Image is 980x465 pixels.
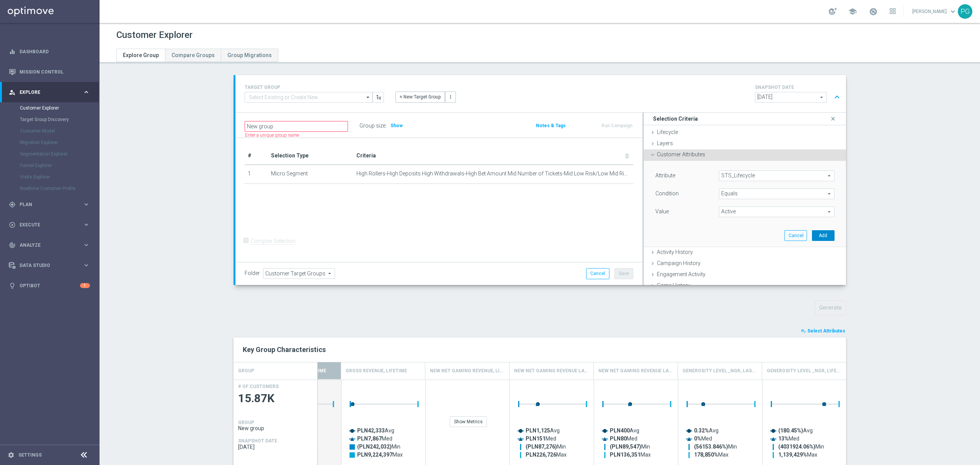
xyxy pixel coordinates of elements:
td: 1 [245,165,268,184]
tspan: PLN80 [610,436,627,442]
span: Lifecycle [657,129,678,135]
button: gps_fixed Plan keyboard_arrow_right [8,201,90,208]
div: Target Group Discovery [20,114,99,125]
text: Med [526,436,556,442]
h4: GROUP [238,420,254,425]
text: Max [778,452,817,458]
div: Mission Control [8,69,90,75]
lable: Condition [655,190,679,196]
text: Med [610,436,637,442]
tspan: PLN42,333 [357,427,385,434]
i: person_search [9,89,16,96]
span: Show [390,123,403,128]
text: Max [610,452,651,458]
input: Select Existing or Create New [245,92,372,103]
i: close [829,114,837,124]
span: Plan [20,202,83,207]
i: playlist_add_check [801,328,806,334]
div: Data Studio [9,262,83,269]
text: Med [694,436,712,442]
button: playlist_add_check Select Attributes [800,327,846,335]
div: Visits Explorer [20,171,99,183]
h4: Gross Revenue, Lifetime [346,364,407,378]
h2: Key Group Characteristics [243,345,837,354]
div: PG [958,4,972,19]
text: Max [357,452,403,458]
button: lightbulb Optibot 1 [8,283,90,289]
div: Explore [9,89,83,96]
h4: # OF CUSTOMERS [238,384,279,389]
h4: Generosity Level _NGR, Lifetime [767,364,841,378]
h3: Selection Criteria [653,115,698,122]
button: Generate [815,300,846,315]
label: Folder [245,270,260,277]
span: Explore Group [123,52,159,58]
tspan: 0% [694,436,701,442]
h4: New Net Gaming Revenue last 90 days [514,364,589,378]
span: 15.87K [238,391,313,406]
h1: Customer Explorer [116,29,193,41]
span: 2025-08-18 [238,444,313,450]
a: Settings [18,453,42,457]
div: equalizer Dashboard [8,49,90,55]
i: settings [8,452,15,458]
a: Target Group Discovery [20,116,80,123]
a: Mission Control [20,62,90,82]
lable: Attribute [655,172,675,178]
i: play_circle_outline [9,221,16,228]
div: Mission Control [9,62,90,82]
button: more_vert [445,92,456,102]
text: Avg [357,427,394,434]
i: keyboard_arrow_right [83,262,90,269]
span: keyboard_arrow_down [949,7,957,16]
text: Min [526,444,566,450]
span: Engagement Activity [657,271,706,277]
tspan: 0.32% [694,427,709,434]
tspan: (180.45%) [778,427,803,434]
a: Dashboard [20,41,90,62]
i: more_vert [448,94,453,100]
span: Customer Attributes [657,151,705,157]
button: Notes & Tags [535,121,567,130]
div: play_circle_outline Execute keyboard_arrow_right [8,222,90,228]
div: Show Metrics [450,416,487,427]
tspan: PLN9,224,397 [357,452,392,458]
text: Min [610,444,650,450]
button: person_search Explore keyboard_arrow_right [8,89,90,95]
tspan: 1,139,429% [778,452,807,458]
ul: Tabs [116,49,278,62]
span: Criteria [356,152,376,159]
text: Avg [778,427,813,434]
label: Value [655,208,669,215]
th: Selection Type [268,147,353,165]
div: 1 [80,283,90,288]
div: Customer Model [20,125,99,137]
span: High Rollers-High Deposits High Withdrawals-High Bet Amount Mid Number of Tickets-Mid Low Risk/Lo... [356,170,630,177]
span: Campaign History [657,260,701,266]
text: Max [694,452,728,458]
text: Max [526,452,567,458]
span: Game History [657,282,690,288]
div: TARGET GROUP arrow_drop_down + New Target Group more_vert SNAPSHOT DATE arrow_drop_down expand_less [245,83,837,105]
button: expand_less [831,90,843,105]
h4: Generosity Level _NGR, Last Month [683,364,757,378]
span: Select Attributes [807,328,845,334]
tspan: (56153.846%) [694,444,728,450]
label: : [385,123,387,129]
tspan: (PLN242,032) [357,444,392,450]
text: Min [778,444,824,450]
label: Enter a unique group name [245,132,299,139]
text: Med [357,436,392,442]
span: school [848,7,857,16]
div: Customer Explorer [20,102,99,114]
div: Execute [9,221,83,228]
label: Complex Selection [251,237,296,245]
button: Data Studio keyboard_arrow_right [8,262,90,269]
span: Activity History [657,249,693,255]
h4: SNAPSHOT DATE [238,438,277,444]
tspan: PLN7,867 [357,436,382,442]
div: Dashboard [9,41,90,62]
text: Avg [610,427,639,434]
